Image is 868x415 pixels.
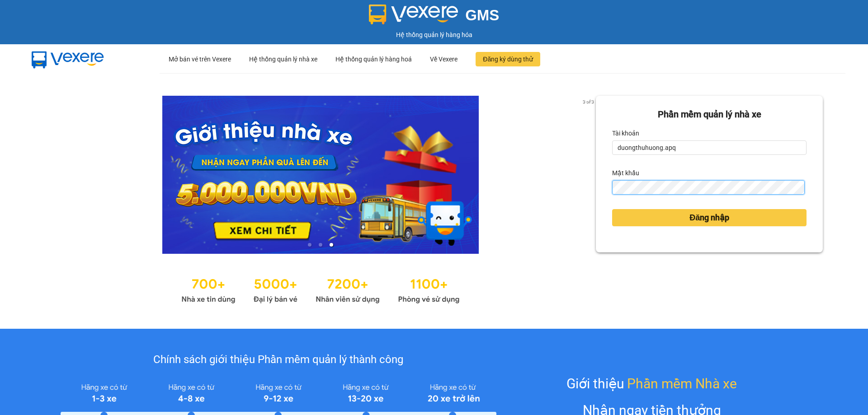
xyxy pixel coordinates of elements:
[23,44,113,74] img: mbUUG5Q.png
[308,243,311,247] li: slide item 1
[249,45,317,74] div: Hệ thống quản lý nhà xe
[169,45,231,74] div: Mở bán vé trên Vexere
[369,5,458,24] img: logo 2
[612,107,807,121] div: Phần mềm quản lý nhà xe
[612,209,807,226] button: Đăng nhập
[181,272,460,306] img: Statistics.png
[580,96,596,107] p: 3 of 3
[627,373,737,394] span: Phần mềm Nhà xe
[612,180,804,195] input: Mật khẩu
[45,96,58,254] button: previous slide / item
[612,140,807,155] input: Tài khoản
[566,373,737,394] div: Giới thiệu
[335,45,412,74] div: Hệ thống quản lý hàng hoá
[483,54,533,64] span: Đăng ký dùng thử
[689,211,729,224] span: Đăng nhập
[612,126,639,140] label: Tài khoản
[319,243,322,247] li: slide item 2
[583,96,596,254] button: next slide / item
[2,30,866,40] div: Hệ thống quản lý hàng hóa
[61,351,496,368] div: Chính sách giới thiệu Phần mềm quản lý thành công
[430,45,458,74] div: Về Vexere
[612,166,639,180] label: Mật khẩu
[476,52,540,66] button: Đăng ký dùng thử
[369,14,500,21] a: GMS
[330,243,333,247] li: slide item 3
[465,7,499,23] span: GMS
